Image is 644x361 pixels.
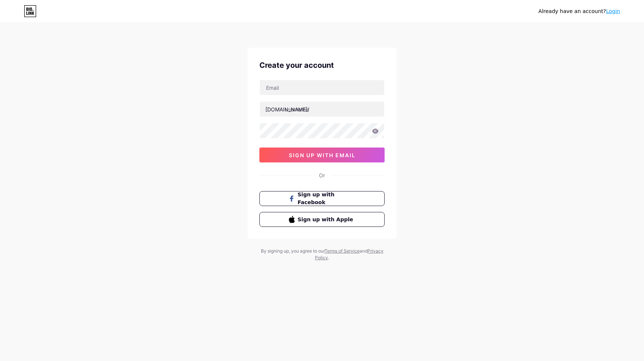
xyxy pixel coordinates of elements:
a: Terms of Service [325,248,360,254]
div: [DOMAIN_NAME]/ [265,105,309,113]
div: By signing up, you agree to our and . [259,248,385,261]
button: Sign up with Apple [259,212,385,227]
a: Login [606,8,620,14]
button: Sign up with Facebook [259,191,385,206]
span: Sign up with Apple [298,216,356,224]
input: Email [260,80,384,95]
span: sign up with email [289,152,356,158]
div: Already have an account? [539,7,620,15]
input: username [260,102,384,117]
button: sign up with email [259,148,385,162]
span: Sign up with Facebook [298,191,356,206]
div: Create your account [259,60,385,71]
div: Or [319,171,325,179]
